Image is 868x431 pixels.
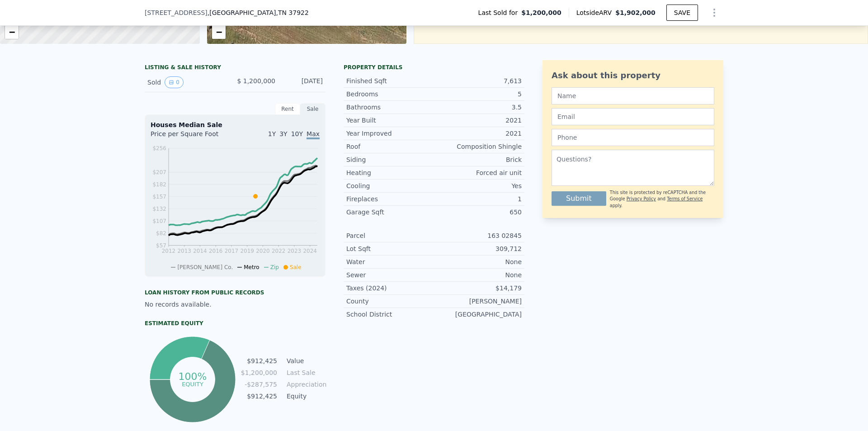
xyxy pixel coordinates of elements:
[256,248,270,254] tspan: 2020
[434,208,522,217] div: 650
[552,69,714,82] div: Ask about this property
[434,194,522,204] div: 1
[346,168,434,177] div: Heating
[434,244,522,253] div: 309,712
[285,379,325,389] td: Appreciation
[346,284,434,293] div: Taxes (2024)
[152,194,166,200] tspan: $157
[156,230,166,237] tspan: $82
[434,155,522,164] div: Brick
[285,356,325,366] td: Value
[434,168,522,177] div: Forced air unit
[552,87,714,104] input: Name
[290,264,302,270] span: Sale
[212,25,226,39] a: Zoom out
[279,130,287,137] span: 3Y
[346,297,434,306] div: County
[165,76,184,88] button: View historical data
[152,169,166,175] tspan: $207
[344,64,524,71] div: Property details
[145,300,325,309] div: No records available.
[303,248,317,254] tspan: 2024
[666,5,698,21] button: SAVE
[182,380,203,387] tspan: equity
[241,379,278,389] td: -$287,575
[9,26,15,38] span: −
[434,142,522,151] div: Composition Shingle
[307,130,320,139] span: Max
[216,26,222,38] span: −
[178,371,207,382] tspan: 100%
[346,257,434,266] div: Water
[283,76,323,88] div: [DATE]
[177,248,191,254] tspan: 2013
[240,248,254,254] tspan: 2019
[552,108,714,125] input: Email
[478,8,522,17] span: Last Sold for
[208,8,309,17] span: , [GEOGRAPHIC_DATA]
[276,9,308,16] span: , TN 37922
[152,181,166,188] tspan: $182
[241,391,278,401] td: $912,425
[241,356,278,366] td: $912,425
[610,189,714,209] div: This site is protected by reCAPTCHA and the Google and apply.
[434,257,522,266] div: None
[285,391,325,401] td: Equity
[434,270,522,279] div: None
[615,9,656,16] span: $1,902,000
[241,368,278,378] td: $1,200,000
[434,129,522,138] div: 2021
[552,129,714,146] input: Phone
[346,90,434,99] div: Bedrooms
[209,248,223,254] tspan: 2016
[434,181,522,190] div: Yes
[346,116,434,125] div: Year Built
[346,181,434,190] div: Cooling
[270,264,279,270] span: Zip
[434,116,522,125] div: 2021
[152,218,166,224] tspan: $107
[291,130,303,137] span: 10Y
[434,103,522,112] div: 3.5
[434,297,522,306] div: [PERSON_NAME]
[300,103,325,115] div: Sale
[145,8,208,17] span: [STREET_ADDRESS]
[521,8,561,17] span: $1,200,000
[5,25,19,39] a: Zoom out
[434,76,522,85] div: 7,613
[346,142,434,151] div: Roof
[244,264,259,270] span: Metro
[434,231,522,240] div: 163 02845
[346,244,434,253] div: Lot Sqft
[346,76,434,85] div: Finished Sqft
[151,129,235,144] div: Price per Square Foot
[346,103,434,112] div: Bathrooms
[225,248,239,254] tspan: 2017
[152,206,166,212] tspan: $132
[346,208,434,217] div: Garage Sqft
[288,248,302,254] tspan: 2023
[346,155,434,164] div: Siding
[162,248,176,254] tspan: 2012
[346,194,434,204] div: Fireplaces
[705,4,723,22] button: Show Options
[667,196,703,201] a: Terms of Service
[145,289,325,296] div: Loan history from public records
[434,90,522,99] div: 5
[434,310,522,319] div: [GEOGRAPHIC_DATA]
[627,196,656,201] a: Privacy Policy
[145,64,325,73] div: LISTING & SALE HISTORY
[552,191,606,206] button: Submit
[434,284,522,293] div: $14,179
[147,76,228,88] div: Sold
[152,145,166,152] tspan: $256
[193,248,207,254] tspan: 2014
[145,320,325,327] div: Estimated Equity
[237,77,275,85] span: $ 1,200,000
[177,264,233,270] span: [PERSON_NAME] Co.
[272,248,286,254] tspan: 2022
[275,103,300,115] div: Rent
[151,120,320,129] div: Houses Median Sale
[285,368,325,378] td: Last Sale
[346,270,434,279] div: Sewer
